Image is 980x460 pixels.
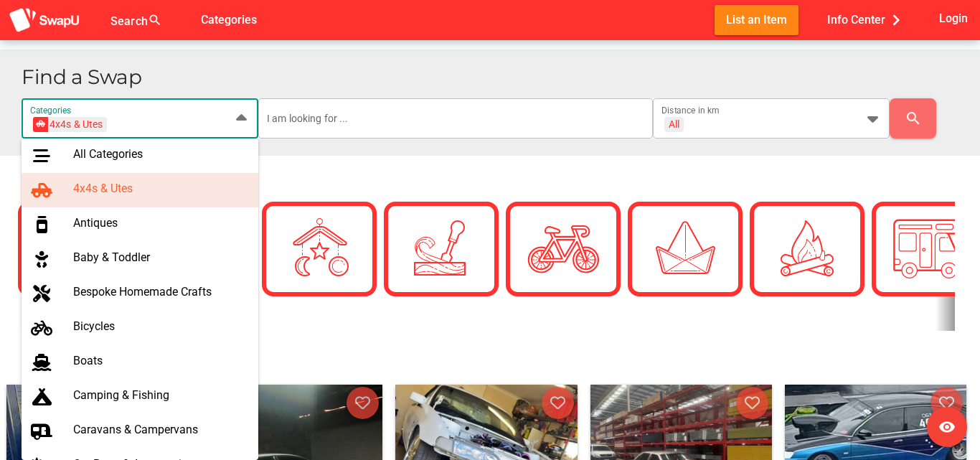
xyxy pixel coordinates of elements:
[22,67,969,88] h1: Find a Swap
[73,182,247,195] div: 4x4s & Utes
[905,110,922,127] i: search
[73,388,247,402] div: Camping & Fishing
[669,118,679,131] div: All
[9,7,80,34] img: aSD8y5uGLpzPJLYTcYcjNu3laj1c05W5KWf0Ds+Za8uybjssssuu+yyyy677LKX2n+PWMSDJ9a87AAAAABJRU5ErkJggg==
[73,354,247,367] div: Boats
[938,418,956,436] i: visibility
[189,5,268,34] button: Categories
[885,9,907,31] i: chevron_right
[726,10,787,29] span: List an Item
[936,5,971,32] button: Login
[939,9,968,28] span: Login
[715,5,798,34] button: List an Item
[73,250,247,264] div: Baby & Toddler
[73,216,247,230] div: Antiques
[201,8,257,32] span: Categories
[827,8,907,32] span: Info Center
[189,12,268,26] a: Categories
[37,117,103,132] div: 4x4s & Utes
[179,11,197,29] i: false
[267,98,644,139] input: I am looking for ...
[73,285,247,299] div: Bespoke Homemade Crafts
[816,5,918,34] button: Info Center
[73,319,247,333] div: Bicycles
[73,147,247,161] div: All Categories
[73,423,247,436] div: Caravans & Campervans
